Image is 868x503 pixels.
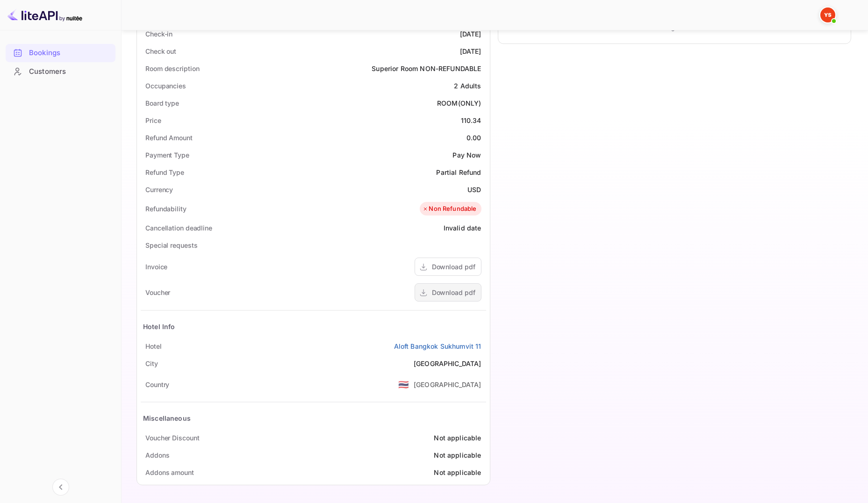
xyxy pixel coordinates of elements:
div: Hotel [145,341,162,351]
div: Bookings [6,44,115,62]
div: Room description [145,64,199,73]
div: Special requests [145,240,197,250]
div: Hotel Info [143,322,175,331]
div: Pay Now [452,150,481,160]
div: Check out [145,46,176,56]
a: Aloft Bangkok Sukhumvit 11 [394,341,481,351]
div: Occupancies [145,81,186,91]
div: Not applicable [434,433,481,443]
div: Check-in [145,29,172,39]
div: [GEOGRAPHIC_DATA] [414,359,481,368]
div: Non Refundable [422,204,476,214]
div: Customers [6,63,115,81]
div: Refund Type [145,167,184,177]
button: Collapse navigation [52,479,69,496]
div: Country [145,380,169,389]
div: Currency [145,185,173,194]
div: Board type [145,98,179,108]
img: LiteAPI logo [7,7,82,22]
div: Addons [145,450,169,460]
div: Payment Type [145,150,189,160]
a: Bookings [6,44,115,61]
div: Invoice [145,262,167,272]
div: [GEOGRAPHIC_DATA] [414,380,481,389]
div: [DATE] [460,46,481,56]
div: Download pdf [432,262,475,272]
div: Addons amount [145,467,194,477]
div: Refund Amount [145,133,193,143]
div: USD [467,185,481,194]
span: United States [398,376,409,393]
div: Partial Refund [436,167,481,177]
div: Cancellation deadline [145,223,212,233]
div: Invalid date [444,223,481,233]
div: 0.00 [466,133,481,143]
div: Price [145,115,161,125]
div: Not applicable [434,467,481,477]
div: 110.34 [461,115,481,125]
div: Customers [29,66,111,77]
div: 2 Adults [454,81,481,91]
div: Miscellaneous [143,413,191,423]
img: Yandex Support [820,7,835,22]
div: Bookings [29,48,111,58]
div: ROOM(ONLY) [437,98,481,108]
div: Voucher Discount [145,433,199,443]
div: Superior Room NON-REFUNDABLE [372,64,481,73]
div: Refundability [145,204,187,214]
div: Not applicable [434,450,481,460]
div: [DATE] [460,29,481,39]
a: Customers [6,63,115,80]
div: City [145,359,158,368]
div: Download pdf [432,287,475,297]
div: Voucher [145,287,170,297]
